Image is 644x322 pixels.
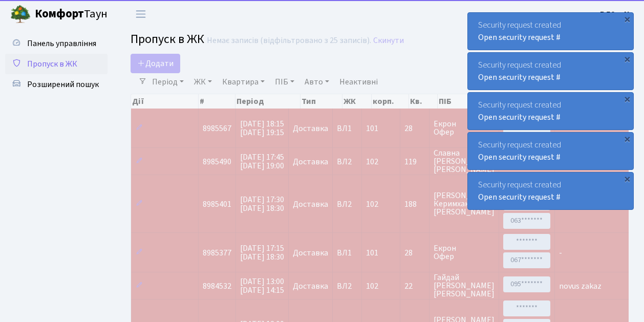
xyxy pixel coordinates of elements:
[293,158,328,166] span: Доставка
[622,94,632,104] div: ×
[240,118,284,138] span: [DATE] 18:15 [DATE] 19:15
[293,249,328,257] span: Доставка
[240,152,284,171] span: [DATE] 17:45 [DATE] 19:00
[293,282,328,290] span: Доставка
[559,247,562,259] span: -
[373,36,404,46] a: Скинути
[35,6,84,22] b: Комфорт
[10,4,31,25] img: logo.png
[5,74,108,95] a: Розширений пошук
[366,199,378,210] span: 102
[622,54,632,64] div: ×
[434,244,495,261] span: Екрон Офер
[404,282,425,290] span: 22
[434,149,495,174] span: Славна [PERSON_NAME] [PERSON_NAME]
[622,14,632,24] div: ×
[27,79,99,90] span: Розширений пошук
[203,199,231,210] span: 8985401
[337,124,357,133] span: ВЛ1
[240,194,284,214] span: [DATE] 17:30 [DATE] 18:30
[337,200,357,208] span: ВЛ2
[5,33,108,54] a: Панель управління
[35,6,108,23] span: Таун
[366,281,378,292] span: 102
[366,123,378,134] span: 101
[337,249,357,257] span: ВЛ1
[342,94,372,109] th: ЖК
[240,276,284,296] span: [DATE] 13:00 [DATE] 14:15
[478,72,561,83] a: Open security request #
[199,94,235,109] th: #
[131,94,199,109] th: Дії
[438,94,508,109] th: ПІБ
[148,73,188,91] a: Період
[366,156,378,167] span: 102
[468,93,633,130] div: Security request created
[404,200,425,208] span: 188
[131,54,180,73] a: Додати
[478,191,561,203] a: Open security request #
[468,173,633,209] div: Security request created
[478,32,561,43] a: Open security request #
[404,124,425,133] span: 28
[337,158,357,166] span: ВЛ2
[404,249,425,257] span: 28
[300,73,333,91] a: Авто
[434,120,495,136] span: Екрон Офер
[559,281,602,292] span: novus zakaz
[293,200,328,208] span: Доставка
[468,53,633,90] div: Security request created
[203,156,231,167] span: 8985490
[203,247,231,259] span: 8985377
[271,73,298,91] a: ПІБ
[434,191,495,216] span: [PERSON_NAME] Керимхан [PERSON_NAME]
[207,36,371,46] div: Немає записів (відфільтровано з 25 записів).
[366,247,378,259] span: 101
[131,30,204,48] span: Пропуск в ЖК
[600,9,632,20] b: ВЛ2 -. К.
[478,152,561,163] a: Open security request #
[335,73,382,91] a: Неактивні
[372,94,409,109] th: корп.
[300,94,342,109] th: Тип
[137,58,174,69] span: Додати
[622,174,632,184] div: ×
[434,273,495,298] span: Гайдай [PERSON_NAME] [PERSON_NAME]
[478,112,561,123] a: Open security request #
[337,282,357,290] span: ВЛ2
[5,54,108,74] a: Пропуск в ЖК
[128,6,154,23] button: Переключити навігацію
[203,123,231,134] span: 8985567
[409,94,438,109] th: Кв.
[235,94,300,109] th: Період
[240,243,284,263] span: [DATE] 17:15 [DATE] 18:30
[293,124,328,133] span: Доставка
[27,58,77,70] span: Пропуск в ЖК
[203,281,231,292] span: 8984532
[600,8,632,20] a: ВЛ2 -. К.
[27,38,96,49] span: Панель управління
[218,73,269,91] a: Квартира
[404,158,425,166] span: 119
[622,134,632,144] div: ×
[468,133,633,169] div: Security request created
[468,13,633,50] div: Security request created
[190,73,216,91] a: ЖК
